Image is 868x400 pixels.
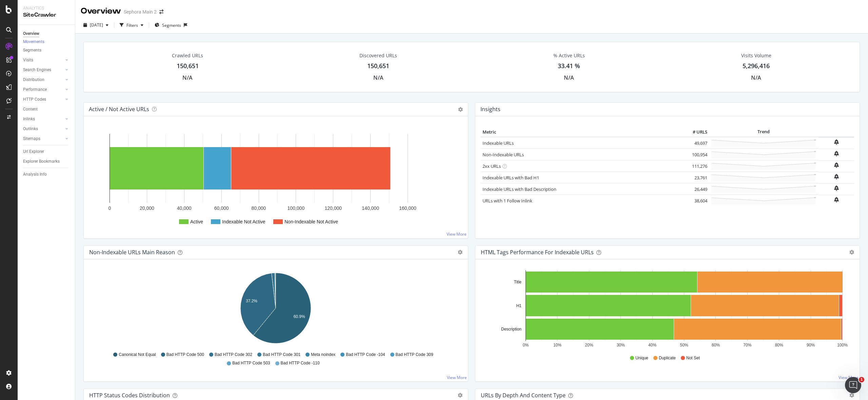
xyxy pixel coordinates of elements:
div: bell-plus [834,174,839,179]
div: HTTP Codes [23,96,46,103]
div: Visits Volume [741,52,771,59]
div: 150,651 [367,62,389,71]
div: 33.41 % [558,62,580,71]
div: bell-plus [834,185,839,191]
th: # URLS [682,127,709,137]
div: bell-plus [834,197,839,202]
i: Options [458,107,463,112]
svg: A chart. [89,270,462,349]
text: Indexable Not Active [222,219,265,224]
svg: A chart. [481,270,854,349]
div: gear [849,250,854,255]
text: 160,000 [399,205,416,211]
div: gear [458,250,462,255]
a: Sitemaps [23,135,63,142]
td: 111,276 [682,160,709,172]
div: % Active URLs [553,52,585,59]
a: Movements [23,39,51,45]
a: View More [447,375,467,380]
a: Outlinks [23,125,63,133]
h4: Insights [480,105,500,114]
text: 70% [743,343,751,347]
a: Distribution [23,76,63,83]
td: 23,761 [682,172,709,183]
text: H1 [516,303,522,308]
a: Overview [23,30,70,37]
span: Meta noindex [311,352,335,358]
div: URLs by Depth and Content Type [481,392,566,399]
th: Trend [709,127,818,137]
text: Title [514,280,522,284]
svg: A chart. [89,127,462,233]
div: Filters [126,22,138,28]
div: Overview [23,30,39,37]
div: N/A [751,74,761,82]
text: 0% [523,343,529,347]
h4: Active / Not Active URLs [89,105,149,114]
div: HTTP Status Codes Distribution [89,392,170,399]
td: 38,604 [682,195,709,206]
div: Discovered URLs [359,52,397,59]
div: Overview [81,5,121,17]
text: 40% [648,343,656,347]
div: 150,651 [177,62,199,71]
a: Visits [23,57,63,64]
div: Movements [23,39,44,45]
div: Visits [23,57,33,64]
span: Unique [635,355,648,361]
span: Bad HTTP Code 302 [215,352,252,358]
a: Content [23,106,70,113]
td: 100,954 [682,149,709,160]
span: Not Set [686,355,700,361]
div: Sephora Main 2 [124,8,157,15]
a: Indexable URLs with Bad Description [482,186,556,192]
span: 2023 Jul. 27th [90,22,103,28]
text: 40,000 [177,205,192,211]
a: Segments [23,47,70,54]
a: Performance [23,86,63,93]
div: Sitemaps [23,135,40,142]
text: 140,000 [362,205,379,211]
a: Indexable URLs with Bad H1 [482,175,539,181]
div: Crawled URLs [172,52,203,59]
text: 90% [807,343,815,347]
text: Non-Indexable Not Active [284,219,338,224]
span: Bad HTTP Code 309 [396,352,433,358]
div: N/A [373,74,383,82]
span: Bad HTTP Code 301 [263,352,300,358]
th: Metric [481,127,682,137]
text: 30% [617,343,625,347]
div: arrow-right-arrow-left [159,9,163,14]
text: 0 [108,205,111,211]
div: Search Engines [23,66,51,74]
a: URLs with 1 Follow Inlink [482,198,532,204]
span: Duplicate [659,355,676,361]
div: bell-plus [834,139,839,145]
text: 100,000 [288,205,305,211]
button: Filters [117,20,146,31]
a: View More [839,375,859,380]
text: 100% [837,343,848,347]
text: Active [190,219,203,224]
div: Segments [23,47,41,54]
text: 60,000 [214,205,229,211]
text: 20% [585,343,593,347]
a: Url Explorer [23,148,70,155]
div: Outlinks [23,125,38,133]
div: 5,296,416 [743,62,770,71]
div: bell-plus [834,151,839,156]
div: Inlinks [23,116,35,123]
span: 1 [859,377,864,382]
text: 60% [712,343,720,347]
td: 49,697 [682,137,709,149]
text: 120,000 [324,205,342,211]
div: Url Explorer [23,148,44,155]
div: Analytics [23,5,70,11]
div: Non-Indexable URLs Main Reason [89,249,175,256]
a: Indexable URLs [482,140,514,146]
a: 2xx URLs [482,163,501,169]
a: Explorer Bookmarks [23,158,70,165]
